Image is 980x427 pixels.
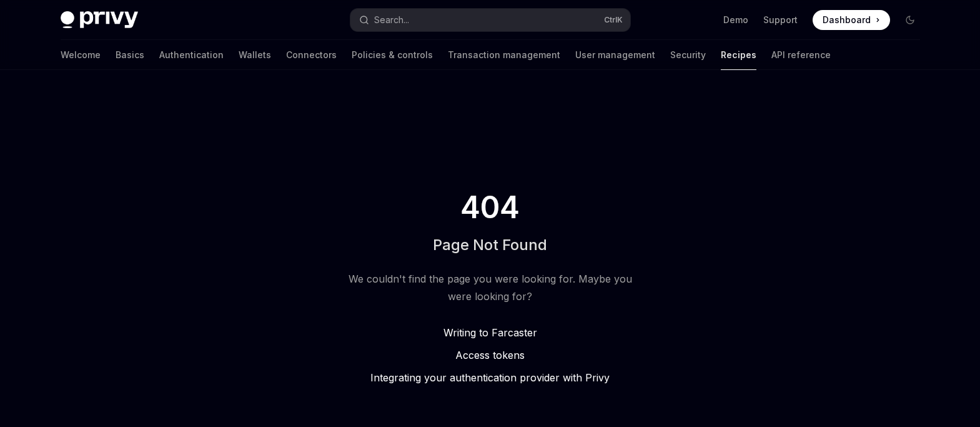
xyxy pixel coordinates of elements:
button: Search...CtrlK [350,9,630,31]
div: We couldn't find the page you were looking for. Maybe you were looking for? [343,270,638,305]
button: Toggle dark mode [900,10,920,30]
a: Access tokens [343,348,638,363]
a: Connectors [286,40,337,70]
a: Security [670,40,706,70]
a: API reference [771,40,831,70]
span: Access tokens [455,349,525,361]
div: Search... [374,13,409,28]
span: Ctrl K [604,15,623,25]
span: 404 [458,190,522,225]
span: Integrating your authentication provider with Privy [370,371,610,384]
a: Writing to Farcaster [343,325,638,340]
a: Transaction management [448,40,560,70]
a: Basics [116,40,144,70]
a: User management [575,40,655,70]
span: Writing to Farcaster [443,326,537,339]
h1: Page Not Found [433,235,547,255]
a: Demo [723,14,748,26]
a: Integrating your authentication provider with Privy [343,370,638,385]
a: Authentication [159,40,224,70]
a: Welcome [61,40,101,70]
a: Support [763,14,798,26]
a: Wallets [239,40,271,70]
span: Dashboard [823,14,871,26]
a: Recipes [721,40,756,70]
a: Dashboard [813,10,890,30]
img: dark logo [61,11,138,29]
a: Policies & controls [352,40,433,70]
